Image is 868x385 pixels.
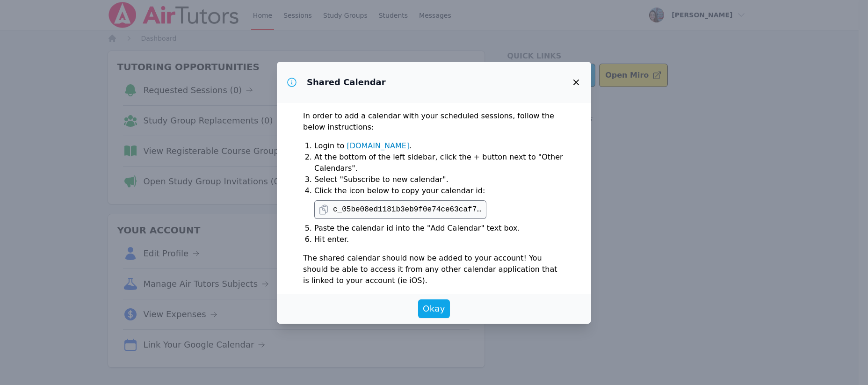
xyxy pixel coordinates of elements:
[314,223,565,234] li: Paste the calendar id into the "Add Calendar" text box.
[314,174,565,185] li: Select "Subscribe to new calendar".
[303,253,565,286] p: The shared calendar should now be added to your account! You should be able to access it from any...
[333,204,483,215] pre: c_05be08ed1181b3eb9f0e74ce63caf758d98ca83d3d95937ca39a32d171b36360@[DOMAIN_NAME]
[314,234,565,245] li: Hit enter.
[314,185,565,219] li: Click the icon below to copy your calendar id:
[303,110,565,133] p: In order to add a calendar with your scheduled sessions, follow the below instructions:
[423,302,445,315] span: Okay
[314,152,565,174] li: At the bottom of the left sidebar, click the + button next to "Other Calendars".
[314,140,565,152] li: Login to .
[418,299,450,318] button: Okay
[307,77,386,88] h3: Shared Calendar
[347,141,409,150] a: [DOMAIN_NAME]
